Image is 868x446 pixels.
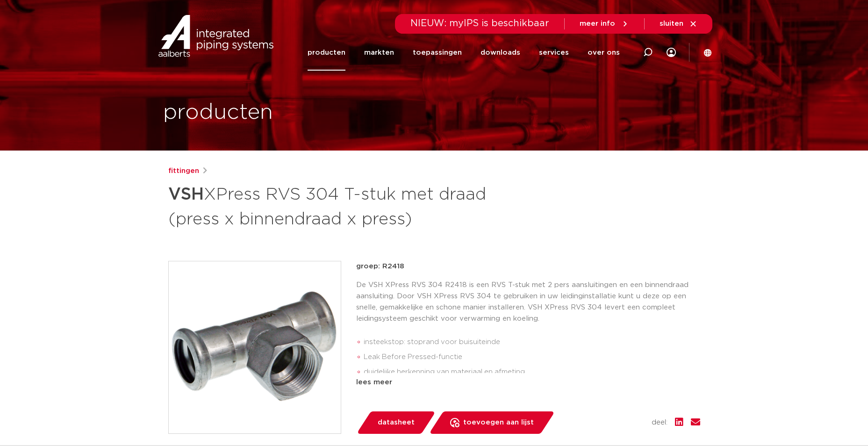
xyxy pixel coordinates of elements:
a: fittingen [168,165,199,177]
a: producten [308,35,345,71]
a: meer info [580,20,629,28]
p: groep: R2418 [356,261,700,272]
h1: producten [163,98,273,128]
a: datasheet [356,411,436,434]
h1: XPress RVS 304 T-stuk met draad (press x binnendraad x press) [168,180,519,231]
img: Product Image for VSH XPress RVS 304 T-stuk met draad (press x binnendraad x press) [169,261,341,433]
strong: VSH [168,186,204,203]
li: insteekstop: stoprand voor buisuiteinde [364,335,700,350]
a: downloads [481,35,520,71]
nav: Menu [308,35,620,71]
span: NIEUW: myIPS is beschikbaar [410,19,549,28]
a: over ons [588,35,620,71]
span: deel: [652,417,667,428]
div: lees meer [356,377,700,388]
span: datasheet [378,415,415,430]
span: toevoegen aan lijst [463,415,534,430]
a: services [539,35,569,71]
span: meer info [580,20,615,27]
span: sluiten [660,20,683,27]
a: markten [364,35,394,71]
a: toepassingen [413,35,462,71]
li: Leak Before Pressed-functie [364,350,700,365]
p: De VSH XPress RVS 304 R2418 is een RVS T-stuk met 2 pers aansluitingen en een binnendraad aanslui... [356,280,700,324]
a: sluiten [660,20,697,28]
li: duidelijke herkenning van materiaal en afmeting [364,365,700,380]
